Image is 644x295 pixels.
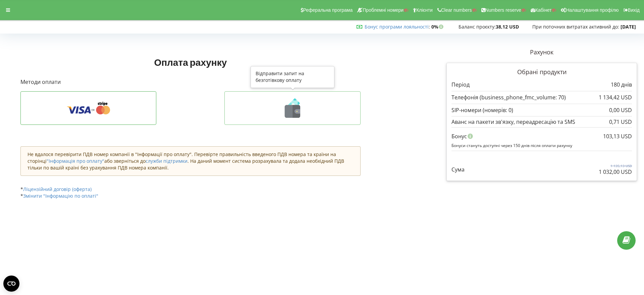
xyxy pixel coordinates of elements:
[609,106,632,114] p: 0,00 USD
[451,166,465,174] p: Сума
[451,143,632,148] p: Бонуси стануть доступні через 150 днів після оплати рахунку
[485,7,521,13] span: Numbers reserve
[303,7,353,13] span: Реферальна програма
[441,7,472,13] span: Clear numbers
[451,119,632,125] div: Аванс на пакети зв'язку, переадресацію та SMS
[451,106,513,114] p: SIP-номери (номерів: 0)
[459,23,496,30] span: Баланс проєкту:
[532,23,619,30] span: При поточних витратах активний до:
[496,23,519,30] strong: 38,12 USD
[609,119,632,125] div: 0,71 USD
[20,78,361,86] p: Методи оплати
[451,81,470,89] p: Період
[603,130,632,143] div: 103,13 USD
[599,94,632,101] p: 1 134,42 USD
[251,66,334,88] div: Відправити запит на безготівкову оплату
[416,7,433,13] span: Клієнти
[47,158,104,164] a: "Інформація про оплату"
[451,68,632,77] p: Обрані продукти
[146,158,187,164] a: служби підтримки
[451,130,632,143] div: Бонус
[365,23,429,30] a: Бонус програми лояльності
[23,193,98,199] a: Змінити "Інформацію по оплаті"
[599,168,632,176] p: 1 032,00 USD
[446,48,637,57] p: Рахунок
[599,163,632,168] p: 1 135,13 USD
[365,23,430,30] span: :
[20,146,361,176] div: Не вдалося перевірити ПДВ номер компанії в "Інформації про оплату". Перевірте правильність введен...
[363,7,404,13] span: Проблемні номери
[451,94,566,101] p: Телефонія (business_phone_fmc_volume: 70)
[3,276,19,292] button: Open CMP widget
[621,23,636,30] strong: [DATE]
[566,7,619,13] span: Налаштування профілю
[611,81,632,89] p: 180 днів
[431,23,445,30] strong: 0%
[628,7,640,13] span: Вихід
[535,7,552,13] span: Кабінет
[20,56,361,68] h1: Оплата рахунку
[23,186,92,192] a: Ліцензійний договір (оферта)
